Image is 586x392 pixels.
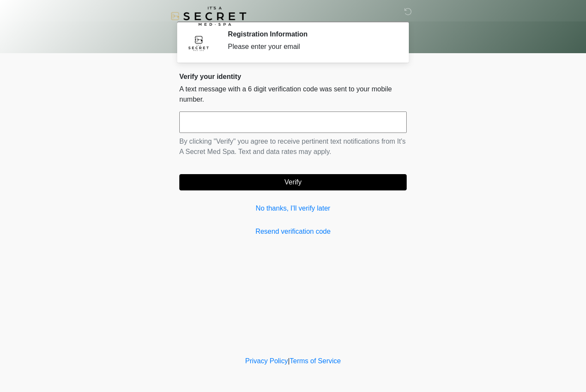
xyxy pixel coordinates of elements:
p: A text message with a 6 digit verification code was sent to your mobile number. [179,84,407,105]
h2: Verify your identity [179,72,407,81]
img: Agent Avatar [186,30,211,56]
a: Terms of Service [290,357,341,365]
h2: Registration Information [228,30,394,38]
img: It's A Secret Med Spa Logo [171,6,246,26]
a: Privacy Policy [245,357,288,365]
a: Resend verification code [179,226,407,237]
div: Please enter your email [228,42,394,52]
button: Verify [179,174,407,190]
p: By clicking "Verify" you agree to receive pertinent text notifications from It's A Secret Med Spa... [179,136,407,157]
a: No thanks, I'll verify later [179,203,407,214]
a: | [288,357,290,365]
